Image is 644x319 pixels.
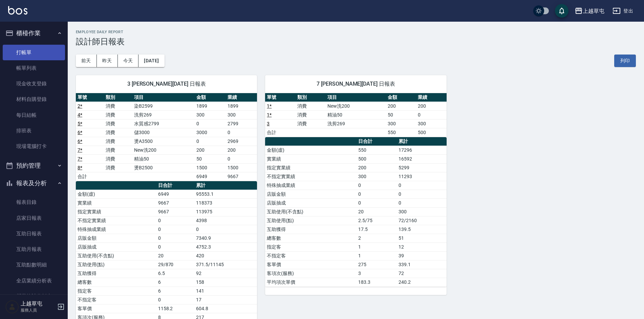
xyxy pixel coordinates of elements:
[357,163,397,172] td: 200
[156,198,195,207] td: 9667
[265,278,357,286] td: 平均項次單價
[194,216,257,225] td: 4398
[156,225,195,234] td: 0
[104,128,132,137] td: 消費
[76,30,636,34] h2: Employee Daily Report
[156,242,195,251] td: 0
[195,102,226,110] td: 1899
[265,225,357,234] td: 互助獲得
[357,251,397,260] td: 1
[156,216,195,225] td: 0
[21,300,55,307] h5: 上越草屯
[265,242,357,251] td: 指定客
[265,146,357,154] td: 金額(虛)
[386,128,416,137] td: 550
[104,163,132,172] td: 消費
[326,102,386,110] td: New洗200
[226,154,257,163] td: 0
[397,154,446,163] td: 16592
[397,163,446,172] td: 5299
[357,234,397,242] td: 2
[194,198,257,207] td: 118373
[265,207,357,216] td: 互助使用(不含點)
[397,260,446,269] td: 339.1
[296,93,326,102] th: 類別
[194,295,257,304] td: 17
[357,260,397,269] td: 275
[104,93,132,102] th: 類別
[156,190,195,198] td: 6949
[132,102,195,110] td: 染B2599
[386,119,416,128] td: 300
[397,198,446,207] td: 0
[357,198,397,207] td: 0
[326,119,386,128] td: 洗剪269
[194,286,257,295] td: 141
[265,93,295,102] th: 單號
[195,93,226,102] th: 金額
[76,37,636,46] h3: 設計師日報表
[3,257,65,273] a: 互助點數明細
[357,154,397,163] td: 500
[226,146,257,154] td: 200
[326,110,386,119] td: 精油50
[5,300,19,314] img: Person
[195,128,226,137] td: 3000
[397,278,446,286] td: 240.2
[357,278,397,286] td: 183.3
[194,234,257,242] td: 7340.9
[118,55,139,67] button: 今天
[194,225,257,234] td: 0
[194,260,257,269] td: 371.5/11145
[416,93,446,102] th: 業績
[3,174,65,192] button: 報表及分析
[416,119,446,128] td: 300
[357,137,397,146] th: 日合計
[572,4,607,18] button: 上越草屯
[156,207,195,216] td: 9667
[76,198,156,207] td: 實業績
[397,190,446,198] td: 0
[76,225,156,234] td: 特殊抽成業績
[104,137,132,146] td: 消費
[357,242,397,251] td: 1
[3,107,65,123] a: 每日結帳
[265,216,357,225] td: 互助使用(點)
[357,146,397,154] td: 550
[614,55,636,67] button: 列印
[610,5,636,17] button: 登出
[357,207,397,216] td: 20
[273,81,438,87] span: 7 [PERSON_NAME][DATE] 日報表
[326,93,386,102] th: 項目
[226,163,257,172] td: 1500
[194,181,257,190] th: 累計
[226,172,257,181] td: 9667
[194,278,257,286] td: 158
[386,93,416,102] th: 金額
[156,295,195,304] td: 0
[76,269,156,278] td: 互助獲得
[76,93,257,181] table: a dense table
[583,7,604,15] div: 上越草屯
[132,146,195,154] td: New洗200
[132,154,195,163] td: 精油50
[195,110,226,119] td: 300
[265,181,357,190] td: 特殊抽成業績
[296,110,326,119] td: 消費
[3,60,65,76] a: 帳單列表
[76,207,156,216] td: 指定實業績
[138,55,164,67] button: [DATE]
[76,93,104,102] th: 單號
[195,172,226,181] td: 6949
[195,163,226,172] td: 1500
[76,172,104,181] td: 合計
[416,110,446,119] td: 0
[357,225,397,234] td: 17.5
[226,128,257,137] td: 0
[226,110,257,119] td: 300
[397,225,446,234] td: 139.5
[3,123,65,139] a: 排班表
[226,102,257,110] td: 1899
[265,172,357,181] td: 不指定實業績
[104,119,132,128] td: 消費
